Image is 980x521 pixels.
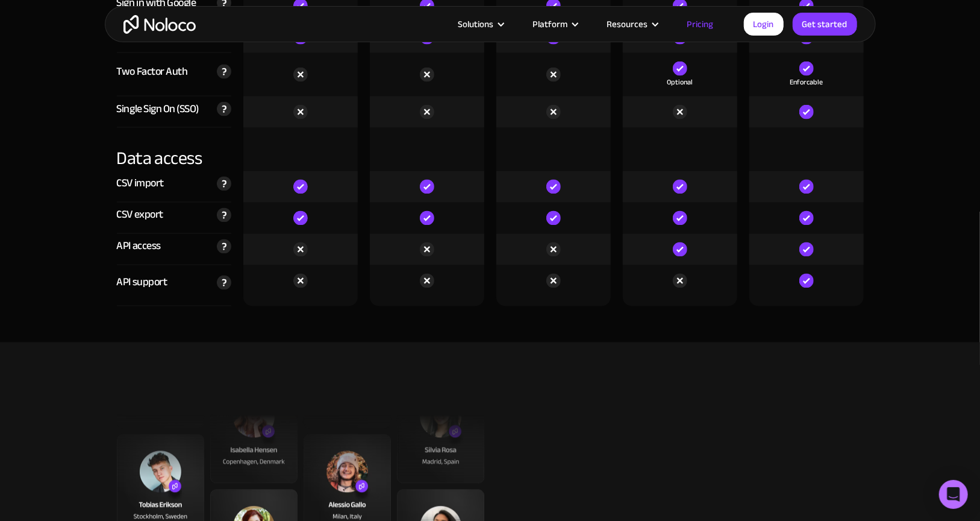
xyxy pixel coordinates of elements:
div: Data access [117,128,231,171]
div: CSV import [117,175,164,193]
div: Two Factor Auth [117,63,188,81]
a: home [123,15,196,34]
div: Resources [592,16,672,32]
div: Enforcable [790,76,823,88]
div: Optional [667,76,693,88]
a: Get started [793,13,857,36]
a: Login [744,13,784,36]
div: Solutions [443,16,518,32]
div: CSV export [117,206,163,224]
div: API access [117,238,161,256]
div: Resources [607,16,648,32]
div: Open Intercom Messenger [939,480,968,509]
a: Pricing [672,16,729,32]
div: API support [117,274,167,292]
div: Single Sign On (SSO) [117,100,199,118]
div: Platform [518,16,592,32]
div: Platform [533,16,568,32]
div: Solutions [458,16,494,32]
